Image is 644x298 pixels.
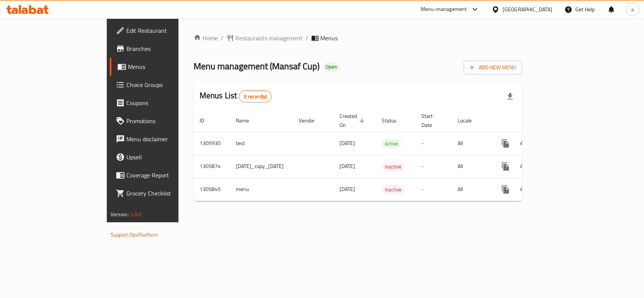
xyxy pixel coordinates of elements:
[126,189,208,198] span: Grocery Checklist
[126,80,208,89] span: Choice Groups
[126,153,208,162] span: Upsell
[452,178,490,201] td: All
[236,116,259,125] span: Name
[226,34,303,43] a: Restaurants management
[515,134,533,153] button: Change Status
[323,64,340,70] span: Open
[230,155,293,178] td: [DATE]_copy_[DATE]
[323,63,340,72] div: Open
[458,116,481,125] span: Locale
[515,157,533,176] button: Change Status
[110,58,214,76] a: Menus
[200,116,214,125] span: ID
[490,109,575,132] th: Actions
[110,130,214,148] a: Menu disclaimer
[340,161,355,171] span: [DATE]
[126,134,208,144] span: Menu disclaimer
[230,178,293,201] td: menu
[382,162,404,171] span: Inactive
[421,112,443,130] span: Start Date
[415,178,452,201] td: -
[110,94,214,112] a: Coupons
[503,5,552,14] div: [GEOGRAPHIC_DATA]
[126,116,208,125] span: Promotions
[126,98,208,107] span: Coupons
[340,138,355,148] span: [DATE]
[415,155,452,178] td: -
[230,132,293,155] td: test
[194,58,320,75] span: Menu management ( Mansaf Cup )
[382,139,401,148] span: Active
[501,87,519,105] div: Export file
[452,132,490,155] td: All
[110,148,214,166] a: Upsell
[239,93,271,100] span: 3 record(s)
[496,134,515,153] button: more
[110,166,214,184] a: Coverage Report
[128,62,208,71] span: Menus
[340,184,355,194] span: [DATE]
[631,5,634,14] span: a
[221,34,223,43] li: /
[464,61,522,75] button: Add New Menu
[110,112,214,130] a: Promotions
[470,63,516,72] span: Add New Menu
[110,40,214,58] a: Branches
[130,209,142,219] span: 1.0.0
[340,112,367,130] span: Created On
[306,34,308,43] li: /
[126,44,208,53] span: Branches
[382,185,404,194] span: Inactive
[111,209,129,219] span: Version:
[110,76,214,94] a: Choice Groups
[382,116,406,125] span: Status
[111,222,145,232] span: Get support on:
[194,34,523,43] nav: breadcrumb
[110,184,214,202] a: Grocery Checklist
[515,180,533,199] button: Change Status
[239,90,272,102] div: Total records count
[299,116,324,125] span: Vendor
[320,34,338,43] span: Menus
[235,34,303,43] span: Restaurants management
[200,90,272,102] h2: Menus List
[111,230,158,240] a: Support.OpsPlatform
[421,5,467,14] div: Menu-management
[496,157,515,176] button: more
[126,26,208,35] span: Edit Restaurant
[496,180,515,199] button: more
[110,21,214,40] a: Edit Restaurant
[452,155,490,178] td: All
[194,109,575,201] table: enhanced table
[126,171,208,180] span: Coverage Report
[415,132,452,155] td: -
